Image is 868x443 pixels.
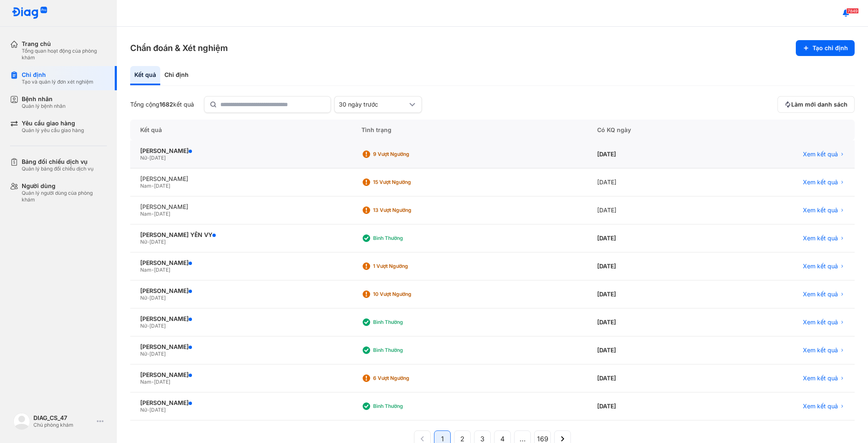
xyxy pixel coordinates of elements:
div: Bảng đối chiếu dịch vụ [22,158,93,165]
span: Xem kết quả [803,290,838,298]
div: [PERSON_NAME] [140,343,341,351]
div: Tổng quan hoạt động của phòng khám [22,48,107,61]
div: [DATE] [587,336,712,364]
div: Bình thường [373,347,440,354]
span: [DATE] [154,211,170,217]
div: [DATE] [587,364,712,392]
span: Làm mới danh sách [791,101,848,108]
div: Bình thường [373,403,440,410]
span: Nữ [140,295,147,301]
div: [PERSON_NAME] [140,315,341,323]
div: Người dùng [22,182,107,190]
div: Kết quả [130,66,160,85]
span: [DATE] [154,183,170,189]
span: Nam [140,379,151,385]
span: Xem kết quả [803,402,838,410]
div: [DATE] [587,140,712,168]
span: Nam [140,267,151,273]
div: [DATE] [587,280,712,308]
img: logo [12,7,48,20]
button: Tạo chỉ định [796,40,855,56]
div: 15 Vượt ngưỡng [373,179,440,186]
img: logo [13,413,30,430]
div: Quản lý người dùng của phòng khám [22,190,107,203]
div: 10 Vượt ngưỡng [373,291,440,298]
span: [DATE] [149,295,166,301]
div: Trang chủ [22,40,107,48]
div: Chỉ định [22,71,93,79]
div: 30 ngày trước [339,101,407,108]
span: [DATE] [149,323,166,329]
div: [DATE] [587,168,712,196]
span: 7849 [846,8,859,14]
div: Bệnh nhân [22,95,66,103]
div: Tạo và quản lý đơn xét nghiệm [22,79,93,85]
div: [PERSON_NAME] [140,399,341,407]
div: 6 Vượt ngưỡng [373,375,440,382]
div: Chủ phòng khám [33,422,93,428]
span: - [147,323,149,329]
span: - [147,407,149,413]
div: Quản lý yêu cầu giao hàng [22,127,84,134]
span: Nam [140,183,151,189]
div: Kết quả [130,120,351,140]
span: Xem kết quả [803,374,838,382]
span: Nữ [140,323,147,329]
span: - [147,295,149,301]
span: [DATE] [149,351,166,357]
div: Tổng cộng kết quả [130,101,194,108]
span: 1682 [159,101,173,108]
span: - [151,183,154,189]
div: 1 Vượt ngưỡng [373,263,440,270]
span: Xem kết quả [803,262,838,270]
div: [DATE] [587,224,712,252]
div: Tình trạng [351,120,587,140]
span: Xem kết quả [803,318,838,326]
div: DIAG_CS_47 [33,414,93,422]
div: Quản lý bảng đối chiếu dịch vụ [22,165,93,172]
div: Bình thường [373,319,440,326]
div: [DATE] [587,252,712,280]
span: Xem kết quả [803,178,838,186]
div: Bình thường [373,235,440,242]
span: [DATE] [149,407,166,413]
span: Xem kết quả [803,346,838,354]
div: [PERSON_NAME] [140,371,341,379]
div: [DATE] [587,392,712,420]
span: [DATE] [149,155,166,161]
div: [PERSON_NAME] [140,287,341,295]
span: - [151,267,154,273]
span: Nữ [140,239,147,245]
span: [DATE] [149,239,166,245]
div: Quản lý bệnh nhân [22,103,66,109]
div: [PERSON_NAME] YẾN VY [140,231,341,239]
div: [PERSON_NAME] [140,259,341,267]
span: Xem kết quả [803,150,838,158]
div: [PERSON_NAME] [140,147,341,155]
span: Nữ [140,407,147,413]
span: - [151,211,154,217]
button: Làm mới danh sách [777,96,855,113]
span: Xem kết quả [803,206,838,214]
h3: Chẩn đoán & Xét nghiệm [130,42,228,54]
span: [DATE] [154,379,170,385]
div: 13 Vượt ngưỡng [373,207,440,214]
span: - [147,351,149,357]
span: - [147,155,149,161]
div: [DATE] [587,308,712,336]
div: [PERSON_NAME] [140,175,341,183]
div: Có KQ ngày [587,120,712,140]
div: [DATE] [587,196,712,224]
span: Xem kết quả [803,234,838,242]
span: - [151,379,154,385]
div: 9 Vượt ngưỡng [373,151,440,158]
span: Nữ [140,155,147,161]
span: Nam [140,211,151,217]
span: Nữ [140,351,147,357]
div: Yêu cầu giao hàng [22,120,84,127]
span: - [147,239,149,245]
div: Chỉ định [160,66,193,85]
span: [DATE] [154,267,170,273]
div: [PERSON_NAME] [140,203,341,211]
